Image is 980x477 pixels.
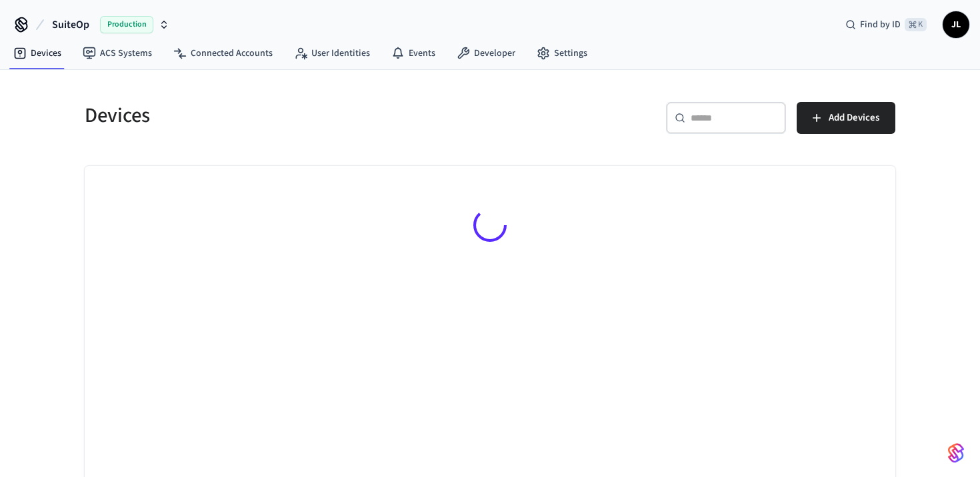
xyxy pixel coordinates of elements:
a: Connected Accounts [163,41,283,65]
a: Devices [3,41,72,65]
button: JL [943,11,969,38]
a: Events [381,41,446,65]
button: Add Devices [797,102,895,134]
span: ⌘ K [905,18,927,31]
img: SeamLogoGradient.69752ec5.svg [948,442,964,464]
h5: Devices [85,102,482,129]
a: Developer [446,41,526,65]
span: Add Devices [829,109,879,127]
a: ACS Systems [72,41,163,65]
a: User Identities [283,41,381,65]
span: SuiteOp [52,17,89,33]
span: Find by ID [860,18,901,31]
a: Settings [526,41,598,65]
span: Production [100,16,153,33]
span: JL [944,13,968,37]
div: Find by ID⌘ K [835,13,937,37]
